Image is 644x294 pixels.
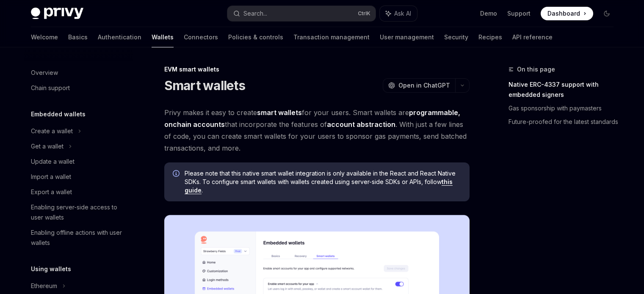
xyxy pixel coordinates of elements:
[164,107,470,154] span: Privy makes it easy to create for your users. Smart wallets are that incorporate the features of ...
[509,78,620,102] a: Native ERC-4337 support with embedded signers
[444,27,468,47] a: Security
[547,9,580,18] span: Dashboard
[164,78,245,93] h1: Smart wallets
[31,27,58,47] a: Welcome
[507,9,531,18] a: Support
[24,169,133,184] a: Import a wallet
[394,9,411,18] span: Ask AI
[164,65,470,74] div: EVM smart wallets
[24,184,133,200] a: Export a wallet
[24,225,133,250] a: Enabling offline actions with user wallets
[517,64,555,74] span: On this page
[24,80,133,96] a: Chain support
[184,27,218,47] a: Connectors
[398,81,450,90] span: Open in ChatGPT
[31,172,71,182] div: Import a wallet
[31,187,72,197] div: Export a wallet
[31,126,73,136] div: Create a wallet
[31,8,83,19] img: dark logo
[478,27,502,47] a: Recipes
[358,10,370,17] span: Ctrl K
[257,108,302,117] strong: smart wallets
[185,169,461,195] span: Please note that this native smart wallet integration is only available in the React and React Na...
[31,83,70,93] div: Chain support
[31,228,127,248] div: Enabling offline actions with user wallets
[24,154,133,169] a: Update a wallet
[380,6,417,21] button: Ask AI
[380,27,434,47] a: User management
[541,7,593,20] a: Dashboard
[509,115,620,129] a: Future-proofed for the latest standards
[68,27,88,47] a: Basics
[31,109,86,119] h5: Embedded wallets
[31,157,75,167] div: Update a wallet
[31,281,57,291] div: Ethereum
[24,200,133,225] a: Enabling server-side access to user wallets
[600,7,614,20] button: Toggle dark mode
[98,27,141,47] a: Authentication
[31,202,127,223] div: Enabling server-side access to user wallets
[31,264,71,274] h5: Using wallets
[383,78,455,93] button: Open in ChatGPT
[31,141,64,151] div: Get a wallet
[173,170,181,179] svg: Info
[509,102,620,115] a: Gas sponsorship with paymasters
[228,27,283,47] a: Policies & controls
[152,27,174,47] a: Wallets
[243,8,267,19] div: Search...
[327,120,395,129] a: account abstraction
[31,68,58,78] div: Overview
[480,9,497,18] a: Demo
[293,27,370,47] a: Transaction management
[24,65,133,80] a: Overview
[227,6,376,21] button: Search...CtrlK
[512,27,553,47] a: API reference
